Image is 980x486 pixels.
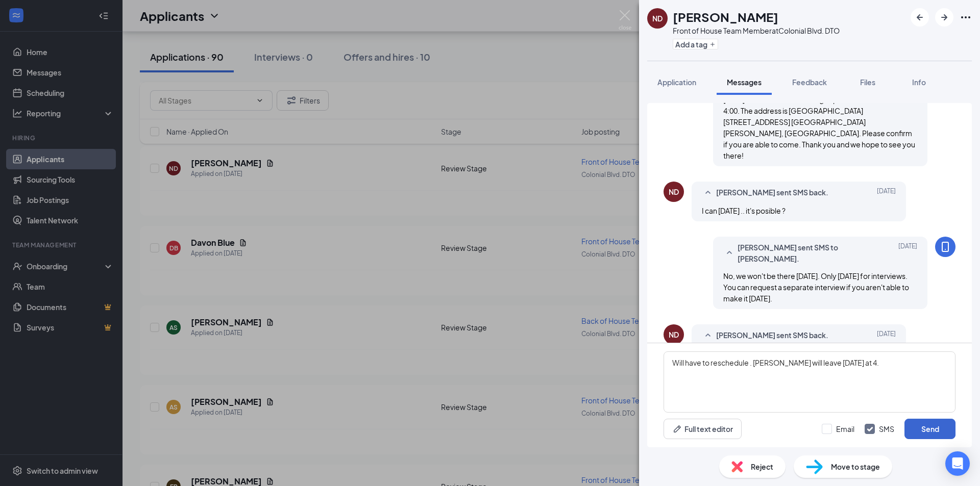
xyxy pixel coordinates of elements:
h1: [PERSON_NAME] [673,8,778,25]
span: [PERSON_NAME] sent SMS back. [716,329,828,342]
button: ArrowRight [935,8,953,27]
button: Send [904,419,955,439]
span: No, we won't be there [DATE]. Only [DATE] for interviews. You can request a separate interview if... [723,271,909,303]
svg: ArrowLeftNew [914,11,926,23]
span: [DATE] [877,329,896,342]
button: PlusAdd a tag [673,39,718,49]
textarea: Will have to reschedule . [PERSON_NAME] will leave [DATE] at 4. [664,351,955,413]
svg: ArrowRight [938,11,950,23]
div: Open Intercom Messenger [945,451,970,476]
span: [PERSON_NAME] sent SMS back. [716,187,828,199]
svg: SmallChevronUp [702,329,714,342]
span: [DATE] [898,242,917,264]
span: Hello! Can you come for a meet and first interview [DATE][DATE]? We will be interviewing all posi... [723,84,915,160]
div: ND [669,329,679,340]
span: Files [860,78,875,87]
span: I can [DATE] .. it's posible ? [702,206,786,215]
svg: SmallChevronUp [723,247,736,259]
span: [PERSON_NAME] sent SMS to [PERSON_NAME]. [738,242,871,264]
span: Application [657,78,696,87]
div: Front of House Team Member at Colonial Blvd. DTO [673,25,840,36]
span: Feedback [792,78,827,87]
span: Reject [751,461,773,472]
span: Messages [727,78,762,87]
span: Info [912,78,926,87]
span: Move to stage [831,461,880,472]
button: Full text editorPen [664,419,742,439]
div: ND [652,13,663,23]
span: [DATE] [877,187,896,199]
svg: Plus [709,41,716,47]
svg: Ellipses [960,11,972,23]
button: ArrowLeftNew [911,8,929,27]
div: ND [669,187,679,197]
svg: Pen [672,424,682,434]
svg: SmallChevronUp [702,187,714,199]
svg: MobileSms [939,241,951,253]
